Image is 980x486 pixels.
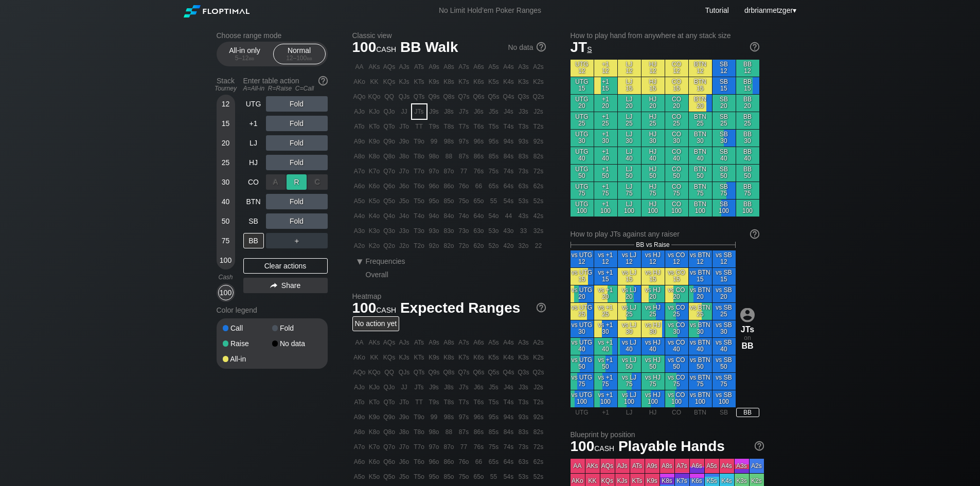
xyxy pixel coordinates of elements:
[472,194,486,208] div: 65o
[221,44,269,64] div: All-in only
[427,179,441,193] div: 96o
[618,200,641,217] div: LJ 100
[689,60,712,77] div: BTN 12
[352,89,367,104] div: AQo
[712,112,736,129] div: SB 25
[218,174,234,190] div: 30
[412,134,426,149] div: T9o
[472,224,486,238] div: 63o
[223,355,272,363] div: All-in
[352,164,367,178] div: A7o
[618,60,641,77] div: LJ 12
[397,134,412,149] div: J9o
[397,239,412,253] div: J2o
[427,209,441,223] div: 94o
[382,224,397,238] div: Q3o
[412,104,426,119] div: JTs
[712,60,736,77] div: SB 12
[218,213,234,229] div: 50
[736,147,759,164] div: BB 40
[472,75,486,89] div: K6s
[736,60,759,77] div: BB 12
[665,200,688,217] div: CO 100
[689,112,712,129] div: BTN 25
[382,239,397,253] div: Q2o
[712,182,736,199] div: SB 75
[427,149,441,164] div: 98o
[502,89,516,104] div: Q4s
[749,228,760,240] img: help.32db89a4.svg
[594,60,617,77] div: +1 12
[594,165,617,182] div: +1 50
[212,85,239,92] div: Tourney
[571,147,594,164] div: UTG 40
[457,179,471,193] div: 76o
[531,75,546,89] div: K2s
[749,41,760,52] img: help.32db89a4.svg
[397,104,412,119] div: JJ
[352,60,367,74] div: AA
[736,112,759,129] div: BB 25
[457,104,471,119] div: J7s
[382,179,397,193] div: Q6o
[571,31,759,40] h2: How to play hand from anywhere at any stack size
[397,119,412,134] div: JTo
[457,60,471,74] div: A7s
[243,135,264,151] div: LJ
[352,104,367,119] div: AJo
[412,119,426,134] div: TT
[642,147,665,164] div: HJ 40
[218,285,234,300] div: 100
[736,130,759,147] div: BB 30
[382,104,397,119] div: QJo
[457,164,471,178] div: 77
[502,104,516,119] div: J4s
[571,95,594,112] div: UTG 20
[223,325,272,332] div: Call
[442,179,456,193] div: 86o
[689,182,712,199] div: BTN 75
[397,209,412,223] div: J4o
[212,73,239,96] div: Stack
[249,55,255,62] span: bb
[367,134,382,149] div: K9o
[266,116,328,131] div: Fold
[412,149,426,164] div: T8o
[367,60,382,74] div: AKs
[218,233,234,248] div: 75
[367,239,382,253] div: K2o
[531,89,546,104] div: Q2s
[218,96,234,112] div: 12
[736,182,759,199] div: BB 75
[472,179,486,193] div: 66
[618,165,641,182] div: LJ 50
[442,75,456,89] div: K8s
[516,60,531,74] div: A3s
[382,164,397,178] div: Q7o
[243,96,264,112] div: UTG
[352,179,367,193] div: A6o
[243,116,264,131] div: +1
[594,182,617,199] div: +1 75
[531,134,546,149] div: 92s
[412,224,426,238] div: T3o
[618,95,641,112] div: LJ 20
[367,179,382,193] div: K6o
[618,77,641,94] div: LJ 15
[442,60,456,74] div: A8s
[712,130,736,147] div: SB 30
[272,325,322,332] div: Fold
[705,6,729,14] a: Tutorial
[665,147,688,164] div: CO 40
[689,147,712,164] div: BTN 40
[594,77,617,94] div: +1 15
[352,119,367,134] div: ATo
[516,194,531,208] div: 53s
[502,179,516,193] div: 64s
[412,75,426,89] div: KTs
[266,213,328,229] div: Fold
[487,179,501,193] div: 65s
[457,194,471,208] div: 75o
[457,209,471,223] div: 74o
[516,209,531,223] div: 43s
